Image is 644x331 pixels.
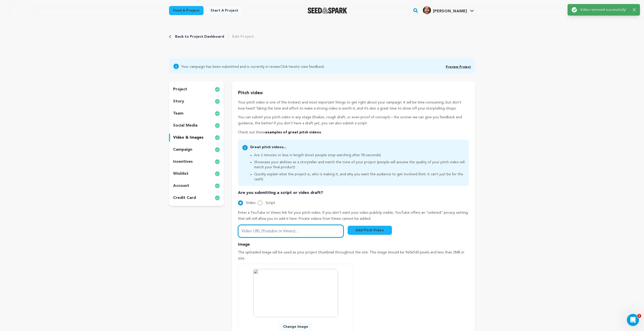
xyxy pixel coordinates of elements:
p: wishlist [173,171,188,177]
div: Stanek D.'s Profile [423,6,467,14]
p: You can submit your pitch video in any stage (finalize, rough draft, or even proof of concept) – ... [238,115,469,127]
button: project [169,85,224,93]
p: Great pitch videos... [250,145,465,150]
a: Back to Project Dashboard [175,34,224,39]
a: Preview Project [446,66,471,69]
span: Script [266,201,275,205]
p: Enter a YouTube or Vimeo link for your pitch video. If you don’t want your video publicly visible... [238,210,469,222]
img: 2ee317a1be235c47.jpg [423,6,431,14]
span: Video [246,201,256,205]
img: Seed&Spark Logo Dark Mode [308,8,347,14]
div: Breadcrumb [169,34,254,39]
p: credit card [173,195,196,201]
a: Click here [280,65,296,69]
img: check-circle-full.svg [215,86,220,92]
button: campaign [169,146,224,154]
span: Stanek D.'s Profile [422,5,475,16]
p: The uploaded image will be used as your project thumbnail throughout the site. This image should ... [238,250,469,262]
img: check-circle-full.svg [215,98,220,104]
a: Stanek D.'s Profile [422,5,475,14]
button: social media [169,122,224,130]
button: account [169,182,224,190]
p: Image [238,242,469,248]
img: check-circle-full.svg [215,147,220,153]
img: check-circle-full.svg [215,195,220,201]
li: Are 2 minutes or less in length (most people stop watching after 90 seconds) [254,153,465,158]
p: video & images [173,135,204,141]
a: Edit Project [232,34,254,39]
button: video & images [169,134,224,142]
p: campaign [173,147,192,153]
button: incentives [169,158,224,166]
img: check-circle-full.svg [215,171,220,177]
img: check-circle-full.svg [215,111,220,117]
p: account [173,183,189,189]
p: story [173,98,184,104]
button: story [169,97,224,105]
p: Pitch video [238,89,469,97]
button: wishlist [169,170,224,178]
p: Video removed successfully! [580,7,629,12]
img: check-circle-full.svg [215,159,220,165]
p: Your pitch video is one of the trickiest and most important things to get right about your campai... [238,100,469,112]
iframe: Intercom live chat [627,314,639,326]
li: Quickly explain what the project is, who is making it, and why you want the audience to get invol... [254,172,465,182]
li: Showcase your abilities as a storyteller and match the tone of your project (people will assume t... [254,160,465,170]
button: Add Pitch Video [348,226,392,235]
span: 1 [637,314,641,318]
span: [PERSON_NAME] [433,9,467,13]
input: Video URL (Youtube or Vimeo)... [238,225,344,238]
button: credit card [169,194,224,202]
a: examples of great pitch videos [265,131,321,134]
p: Check out these . [238,130,469,136]
button: team [169,109,224,118]
p: social media [173,123,197,129]
span: Your campaign has been submitted and is currently in review. to view feedback. [181,63,325,69]
a: Seed&Spark Homepage [308,8,347,14]
p: Are you submitting a script or video draft? [238,190,469,196]
img: check-circle-full.svg [215,135,220,141]
img: check-circle-full.svg [215,123,220,129]
p: team [173,111,183,117]
p: incentives [173,159,193,165]
a: Start a project [207,6,242,15]
a: Fund a project [169,6,204,15]
img: check-circle-full.svg [215,183,220,189]
p: project [173,86,187,92]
